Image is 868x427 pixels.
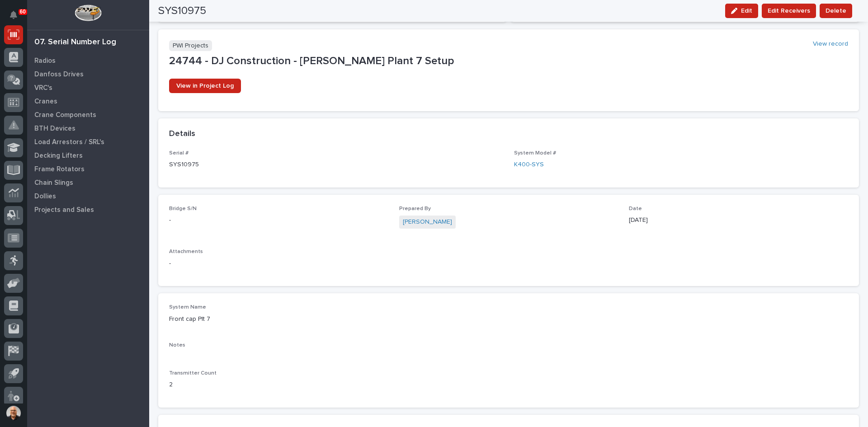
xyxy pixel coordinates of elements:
[741,7,752,15] span: Edit
[34,152,83,160] p: Decking Lifters
[725,4,758,18] button: Edit
[27,122,149,135] a: BTH Devices
[34,192,56,201] p: Dollies
[27,135,149,149] a: Load Arrestors / SRL's
[826,5,846,16] span: Delete
[34,125,75,133] p: BTH Devices
[27,203,149,216] a: Projects and Sales
[403,217,452,227] a: [PERSON_NAME]
[169,150,189,156] span: Serial #
[169,160,503,169] p: SYS10975
[27,189,149,203] a: Dollies
[768,5,810,16] span: Edit Receivers
[34,70,84,79] p: Danfoss Drives
[27,54,149,67] a: Radios
[169,371,217,376] span: Transmitter Count
[169,380,388,389] p: 2
[27,176,149,189] a: Chain Slings
[34,57,56,65] p: Radios
[629,206,642,211] span: Date
[169,343,185,348] span: Notes
[169,259,388,268] p: -
[169,305,206,310] span: System Name
[399,206,431,211] span: Prepared By
[27,81,149,94] a: VRC's
[820,4,852,18] button: Delete
[11,11,23,25] div: Notifications60
[169,79,241,93] a: View in Project Log
[34,38,116,47] div: 07. Serial Number Log
[34,111,96,119] p: Crane Components
[176,83,234,89] span: View in Project Log
[34,165,85,174] p: Frame Rotators
[169,129,195,139] h2: Details
[27,149,149,162] a: Decking Lifters
[34,138,104,146] p: Load Arrestors / SRL's
[169,314,848,324] p: Front cap Plt 7
[34,84,52,92] p: VRC's
[169,206,197,211] span: Bridge S/N
[762,4,816,18] button: Edit Receivers
[514,160,544,169] a: K400-SYS
[34,98,57,106] p: Cranes
[27,162,149,176] a: Frame Rotators
[4,5,23,24] button: Notifications
[169,40,212,52] p: PWI Projects
[514,150,556,156] span: System Model #
[34,206,94,214] p: Projects and Sales
[629,216,848,225] p: [DATE]
[4,404,23,422] button: users-avatar
[169,55,848,68] p: 24744 - DJ Construction - [PERSON_NAME] Plant 7 Setup
[75,5,101,21] img: Workspace Logo
[20,9,26,15] p: 60
[27,108,149,122] a: Crane Components
[27,94,149,108] a: Cranes
[169,249,203,254] span: Attachments
[34,179,73,187] p: Chain Slings
[27,67,149,81] a: Danfoss Drives
[158,5,206,18] h2: SYS10975
[169,216,388,225] p: -
[813,40,848,48] a: View record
